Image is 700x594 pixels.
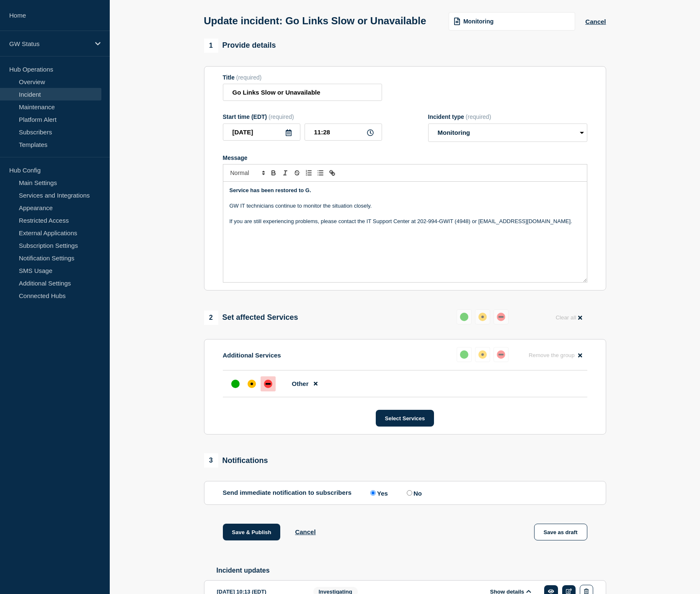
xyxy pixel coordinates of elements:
[204,39,276,53] div: Provide details
[279,168,291,178] button: Toggle italic text
[463,18,493,25] span: Monitoring
[269,113,294,120] span: (required)
[529,352,575,358] span: Remove the group
[454,18,460,25] img: template icon
[230,202,581,210] p: GW IT technicians continue to monitor the situation closely.
[223,352,281,359] p: Additional Services
[231,380,240,388] div: up
[230,218,581,225] p: If you are still experiencing problems, please contact the IT Support Center at 202-994-GWIT (494...
[466,113,491,120] span: (required)
[248,380,256,388] div: affected
[223,489,352,497] p: Send immediate notification to subscribers
[217,567,606,574] h2: Incident updates
[223,524,281,540] button: Save & Publish
[292,380,309,387] span: Other
[9,40,90,47] p: GW Status
[295,528,315,535] button: Cancel
[493,309,509,324] button: down
[204,453,268,468] div: Notifications
[550,309,587,326] button: Clear all
[475,309,490,324] button: affected
[204,311,218,325] span: 2
[315,168,326,178] button: Toggle bulleted list
[370,490,376,496] input: Yes
[457,347,472,362] button: up
[478,350,487,359] div: affected
[204,453,218,468] span: 3
[204,39,218,53] span: 1
[524,347,587,363] button: Remove the group
[236,74,262,81] span: (required)
[585,18,606,25] button: Cancel
[534,524,587,540] button: Save as draft
[227,168,268,178] span: Font size
[493,347,509,362] button: down
[428,123,587,142] select: Incident type
[326,168,338,178] button: Toggle link
[223,489,587,497] div: Send immediate notification to subscribers
[475,347,490,362] button: affected
[223,123,300,141] input: YYYY-MM-DD
[497,313,505,321] div: down
[204,311,298,325] div: Set affected Services
[376,410,434,427] button: Select Services
[457,309,472,324] button: up
[268,168,279,178] button: Toggle bold text
[223,74,382,81] div: Title
[204,15,426,27] h1: Update incident: Go Links Slow or Unavailable
[428,113,587,120] div: Incident type
[264,380,272,388] div: down
[230,187,311,193] strong: Service has been restored to G.
[368,489,388,497] label: Yes
[223,113,382,120] div: Start time (EDT)
[460,350,468,359] div: up
[223,182,587,282] div: Message
[460,313,468,321] div: up
[305,123,382,141] input: HH:MM
[291,168,303,178] button: Toggle strikethrough text
[497,350,505,359] div: down
[407,490,412,496] input: No
[303,168,315,178] button: Toggle ordered list
[223,84,382,101] input: Title
[405,489,422,497] label: No
[478,313,487,321] div: affected
[223,154,587,161] div: Message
